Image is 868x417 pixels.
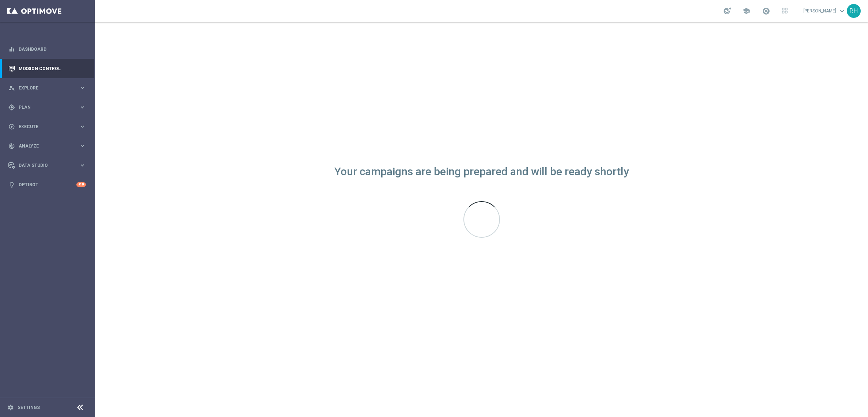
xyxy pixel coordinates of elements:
[8,123,79,130] div: Execute
[838,7,846,15] span: keyboard_arrow_down
[803,5,847,16] a: [PERSON_NAME]keyboard_arrow_down
[334,169,629,175] div: Your campaigns are being prepared and will be ready shortly
[8,85,79,91] div: Explore
[8,162,79,169] div: Data Studio
[79,162,86,169] i: keyboard_arrow_right
[76,182,86,187] div: +10
[19,175,76,194] a: Optibot
[19,39,86,59] a: Dashboard
[8,123,15,130] i: play_circle_outline
[19,105,79,110] span: Plan
[18,405,40,410] a: Settings
[8,46,15,53] i: equalizer
[8,162,86,168] button: Data Studio keyboard_arrow_right
[79,104,86,111] i: keyboard_arrow_right
[79,123,86,130] i: keyboard_arrow_right
[19,86,79,90] span: Explore
[8,85,86,91] button: person_search Explore keyboard_arrow_right
[8,124,86,130] button: play_circle_outline Execute keyboard_arrow_right
[8,143,86,149] button: track_changes Analyze keyboard_arrow_right
[79,84,86,91] i: keyboard_arrow_right
[8,182,86,188] button: lightbulb Optibot +10
[8,39,86,59] div: Dashboard
[8,104,86,110] button: gps_fixed Plan keyboard_arrow_right
[847,4,861,18] div: RH
[8,104,79,111] div: Plan
[8,85,15,91] i: person_search
[8,143,79,149] div: Analyze
[19,125,79,129] span: Execute
[19,144,79,148] span: Analyze
[7,404,14,411] i: settings
[8,46,86,52] button: equalizer Dashboard
[8,175,86,194] div: Optibot
[8,104,15,111] i: gps_fixed
[8,143,15,149] i: track_changes
[8,59,86,78] div: Mission Control
[8,66,86,72] button: Mission Control
[742,7,750,15] span: school
[19,163,79,168] span: Data Studio
[19,59,86,78] a: Mission Control
[8,181,15,188] i: lightbulb
[79,142,86,149] i: keyboard_arrow_right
